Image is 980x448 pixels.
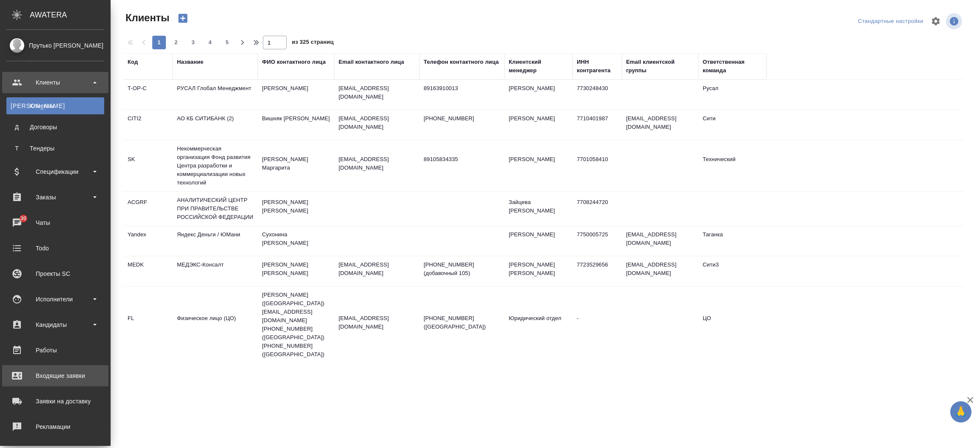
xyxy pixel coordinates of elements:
[30,6,111,23] div: AWATERA
[173,140,258,191] td: Некоммерческая организация Фонд развития Центра разработки и коммерциализации новых технологий
[2,238,108,259] a: Todo
[203,38,217,47] span: 4
[6,369,104,382] div: Входящие заявки
[424,261,500,278] p: [PHONE_NUMBER] (добавочный 105)
[11,123,100,131] div: Договоры
[703,58,762,75] div: Ответственная команда
[339,314,415,331] p: [EMAIL_ADDRESS][DOMAIN_NAME]
[950,401,971,422] button: 🙏
[573,226,622,256] td: 7750005725
[573,256,622,286] td: 7723529656
[11,144,100,153] div: Тендеры
[6,216,104,229] div: Чаты
[573,110,622,140] td: 7710401987
[6,119,104,136] a: ДДоговоры
[622,256,698,286] td: [EMAIL_ADDRESS][DOMAIN_NAME]
[258,110,334,140] td: Вишняк [PERSON_NAME]
[577,58,618,75] div: ИНН контрагента
[258,80,334,110] td: [PERSON_NAME]
[573,310,622,340] td: -
[128,58,138,66] div: Код
[504,151,573,181] td: [PERSON_NAME]
[6,267,104,280] div: Проекты SC
[424,155,500,164] p: 89105834335
[173,80,258,110] td: РУСАЛ Глобал Менеджмент
[573,151,622,181] td: 7701058410
[2,212,108,233] a: 30Чаты
[123,11,169,25] span: Клиенты
[509,58,568,75] div: Клиентский менеджер
[2,365,108,386] a: Входящие заявки
[339,114,415,131] p: [EMAIL_ADDRESS][DOMAIN_NAME]
[123,226,173,256] td: Yandex
[339,155,415,172] p: [EMAIL_ADDRESS][DOMAIN_NAME]
[173,256,258,286] td: МЕДЭКС-Консалт
[123,80,173,110] td: T-OP-C
[698,310,766,340] td: ЦО
[856,15,926,28] div: split button
[424,314,500,331] p: [PHONE_NUMBER] ([GEOGRAPHIC_DATA])
[220,36,234,49] button: 5
[292,37,333,49] span: из 325 страниц
[424,84,500,93] p: 89163910013
[504,256,573,286] td: [PERSON_NAME] [PERSON_NAME]
[186,36,200,49] button: 3
[926,11,946,31] span: Настроить таблицу
[504,194,573,224] td: Зайцева [PERSON_NAME]
[6,191,104,204] div: Заказы
[123,310,173,340] td: FL
[262,58,326,66] div: ФИО контактного лица
[573,194,622,224] td: 7708244720
[698,226,766,256] td: Таганка
[339,58,404,66] div: Email контактного лица
[2,263,108,284] a: Проекты SC
[15,214,31,223] span: 30
[504,110,573,140] td: [PERSON_NAME]
[622,110,698,140] td: [EMAIL_ADDRESS][DOMAIN_NAME]
[258,226,334,256] td: Сухонина [PERSON_NAME]
[220,38,234,47] span: 5
[573,80,622,110] td: 7730248430
[6,76,104,89] div: Клиенты
[6,318,104,331] div: Кандидаты
[258,256,334,286] td: [PERSON_NAME] [PERSON_NAME]
[424,58,499,66] div: Телефон контактного лица
[2,416,108,437] a: Рекламации
[6,344,104,357] div: Работы
[186,38,200,47] span: 3
[504,310,573,340] td: Юридический отдел
[6,242,104,255] div: Todo
[954,403,968,421] span: 🙏
[173,110,258,140] td: АО КБ СИТИБАНК (2)
[6,395,104,408] div: Заявки на доставку
[2,391,108,412] a: Заявки на доставку
[6,420,104,433] div: Рекламации
[504,226,573,256] td: [PERSON_NAME]
[339,261,415,278] p: [EMAIL_ADDRESS][DOMAIN_NAME]
[424,114,500,123] p: [PHONE_NUMBER]
[123,151,173,181] td: SK
[946,13,964,29] span: Посмотреть информацию
[11,102,100,110] div: Клиенты
[177,58,203,66] div: Название
[169,36,183,49] button: 2
[2,340,108,361] a: Работы
[173,310,258,340] td: Физическое лицо (ЦО)
[622,226,698,256] td: [EMAIL_ADDRESS][DOMAIN_NAME]
[173,226,258,256] td: Яндекс Деньги / ЮМани
[698,151,766,181] td: Технический
[173,11,193,26] button: Создать
[258,151,334,181] td: [PERSON_NAME] Маргарита
[626,58,694,75] div: Email клиентской группы
[173,192,258,226] td: АНАЛИТИЧЕСКИЙ ЦЕНТР ПРИ ПРАВИТЕЛЬСТВЕ РОССИЙСКОЙ ФЕДЕРАЦИИ
[698,110,766,140] td: Сити
[123,110,173,140] td: CITI2
[203,36,217,49] button: 4
[258,286,334,363] td: [PERSON_NAME] ([GEOGRAPHIC_DATA]) [EMAIL_ADDRESS][DOMAIN_NAME] [PHONE_NUMBER] ([GEOGRAPHIC_DATA])...
[6,97,104,114] a: [PERSON_NAME]Клиенты
[339,84,415,101] p: [EMAIL_ADDRESS][DOMAIN_NAME]
[6,140,104,157] a: ТТендеры
[6,165,104,178] div: Спецификации
[169,38,183,47] span: 2
[698,256,766,286] td: Сити3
